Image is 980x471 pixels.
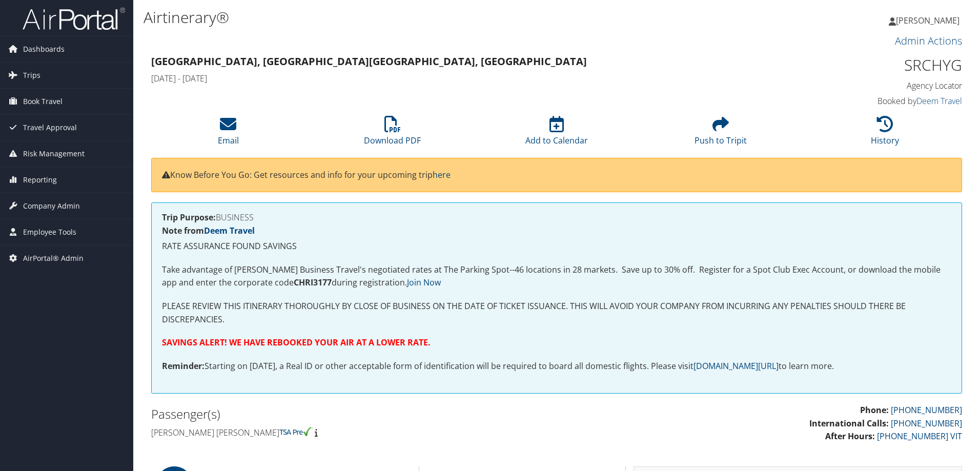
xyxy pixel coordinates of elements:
[279,427,313,436] img: tsa-precheck.png
[162,212,216,223] strong: Trip Purpose:
[891,404,962,416] a: [PHONE_NUMBER]
[162,300,951,326] p: PLEASE REVIEW THIS ITINERARY THOROUGHLY BY CLOSE OF BUSINESS ON THE DATE OF TICKET ISSUANCE. THIS...
[218,121,239,146] a: Email
[162,360,951,373] p: Starting on [DATE], a Real ID or other acceptable form of identification will be required to boar...
[23,245,84,271] span: AirPortal® Admin
[771,95,962,107] h4: Booked by
[144,7,695,28] h1: Airtinerary®
[162,225,255,236] strong: Note from
[825,431,875,442] strong: After Hours:
[23,193,80,219] span: Company Admin
[151,405,549,423] h2: Passenger(s)
[693,360,779,372] a: [DOMAIN_NAME][URL]
[891,418,962,429] a: [PHONE_NUMBER]
[23,89,63,114] span: Book Travel
[896,15,959,26] span: [PERSON_NAME]
[204,225,255,236] a: Deem Travel
[162,169,951,182] p: Know Before You Go: Get resources and info for your upcoming trip
[809,418,889,429] strong: International Calls:
[23,167,57,193] span: Reporting
[860,404,889,416] strong: Phone:
[23,219,76,245] span: Employee Tools
[162,337,431,348] strong: SAVINGS ALERT! WE HAVE REBOOKED YOUR AIR AT A LOWER RATE.
[162,213,951,221] h4: BUSINESS
[525,121,588,146] a: Add to Calendar
[151,54,587,68] strong: [GEOGRAPHIC_DATA], [GEOGRAPHIC_DATA] [GEOGRAPHIC_DATA], [GEOGRAPHIC_DATA]
[407,277,441,288] a: Join Now
[695,121,747,146] a: Push to Tripit
[889,5,970,36] a: [PERSON_NAME]
[433,169,451,180] a: here
[895,34,962,48] a: Admin Actions
[23,7,125,31] img: airportal-logo.png
[162,360,205,372] strong: Reminder:
[364,121,421,146] a: Download PDF
[877,431,962,442] a: [PHONE_NUMBER] VIT
[151,73,756,84] h4: [DATE] - [DATE]
[771,54,962,76] h1: SRCHYG
[151,427,549,438] h4: [PERSON_NAME] [PERSON_NAME]
[23,63,40,88] span: Trips
[771,80,962,91] h4: Agency Locator
[162,240,951,253] p: RATE ASSURANCE FOUND SAVINGS
[871,121,899,146] a: History
[23,115,77,140] span: Travel Approval
[294,277,332,288] strong: CHRI3177
[23,36,65,62] span: Dashboards
[162,263,951,290] p: Take advantage of [PERSON_NAME] Business Travel's negotiated rates at The Parking Spot--46 locati...
[916,95,962,107] a: Deem Travel
[23,141,85,167] span: Risk Management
